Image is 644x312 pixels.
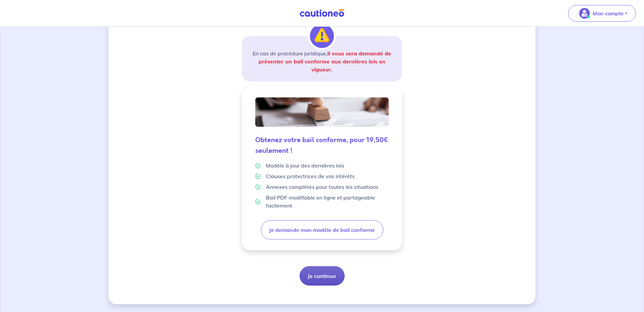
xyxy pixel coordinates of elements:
[300,266,345,286] button: Je continue
[579,8,590,19] img: illu_account_valid_menu.svg
[266,194,389,210] p: Bail PDF modifiable en ligne et partageable facilement
[266,183,378,191] p: Annexes complètes pour toutes les situations
[255,135,389,156] h5: Obtenez votre bail conforme, pour 19,50€ seulement !
[593,9,624,17] p: Mon compte
[568,5,636,22] button: illu_account_valid_menu.svgMon compte
[261,220,383,240] button: Je demande mon modèle de bail conforme
[266,172,355,180] p: Clauses protectrices de vos intérêts
[250,49,394,73] p: En cas de procédure juridique,
[266,162,344,170] p: Modèle à jour des dernières lois
[259,50,391,73] strong: il vous sera demandé de présenter un bail conforme aux dernières lois en vigueur.
[310,24,334,48] img: illu_alert.svg
[255,97,389,127] img: valid-lease.png
[297,9,347,17] img: Cautioneo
